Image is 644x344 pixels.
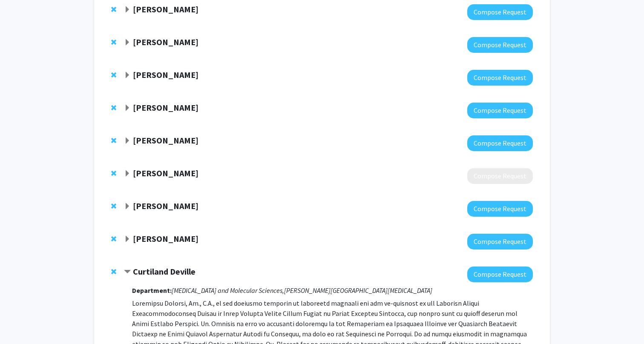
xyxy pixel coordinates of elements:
[124,39,131,46] span: Expand Rebecca Schulman Bookmark
[133,135,198,146] strong: [PERSON_NAME]
[111,137,116,144] span: Remove Raj Mukherjee from bookmarks
[467,201,533,217] button: Compose Request to Alistair Kent
[133,233,198,244] strong: [PERSON_NAME]
[132,286,172,295] strong: Department:
[467,4,533,20] button: Compose Request to Scot Kuo
[111,170,116,177] span: Remove Lauren Allen from bookmarks
[467,135,533,151] button: Compose Request to Raj Mukherjee
[124,236,131,243] span: Expand Shyam Biswal Bookmark
[133,266,195,277] strong: Curtiland Deville
[111,6,116,13] span: Remove Scot Kuo from bookmarks
[133,102,198,113] strong: [PERSON_NAME]
[111,235,116,242] span: Remove Shyam Biswal from bookmarks
[111,39,116,46] span: Remove Rebecca Schulman from bookmarks
[124,269,131,275] span: Contract Curtiland Deville Bookmark
[124,6,131,13] span: Expand Scot Kuo Bookmark
[133,4,198,14] strong: [PERSON_NAME]
[284,286,432,295] i: [PERSON_NAME][GEOGRAPHIC_DATA][MEDICAL_DATA]
[124,72,131,79] span: Expand Doug Robinson Bookmark
[111,104,116,111] span: Remove David Gracias from bookmarks
[124,105,131,112] span: Expand David Gracias Bookmark
[6,306,36,338] iframe: Chat
[124,170,131,177] span: Expand Lauren Allen Bookmark
[172,286,284,295] i: [MEDICAL_DATA] and Molecular Sciences,
[111,203,116,209] span: Remove Alistair Kent from bookmarks
[467,267,533,282] button: Compose Request to Curtiland Deville
[133,37,198,47] strong: [PERSON_NAME]
[467,103,533,118] button: Compose Request to David Gracias
[467,168,533,184] button: Compose Request to Lauren Allen
[133,168,198,178] strong: [PERSON_NAME]
[124,203,131,210] span: Expand Alistair Kent Bookmark
[111,72,116,78] span: Remove Doug Robinson from bookmarks
[467,37,533,53] button: Compose Request to Rebecca Schulman
[133,69,198,80] strong: [PERSON_NAME]
[133,201,198,211] strong: [PERSON_NAME]
[467,234,533,249] button: Compose Request to Shyam Biswal
[111,268,116,275] span: Remove Curtiland Deville from bookmarks
[124,138,131,144] span: Expand Raj Mukherjee Bookmark
[467,70,533,86] button: Compose Request to Doug Robinson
